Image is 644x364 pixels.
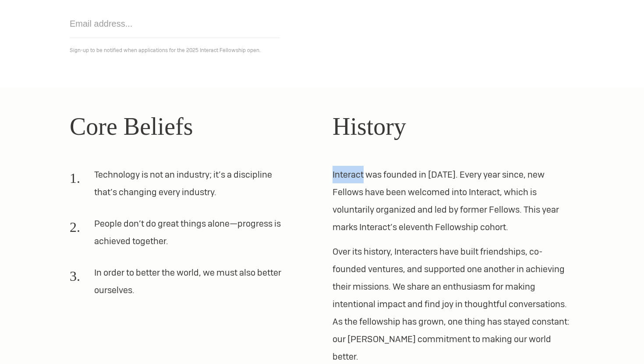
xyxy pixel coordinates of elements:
[70,166,290,208] li: Technology is not an industry; it’s a discipline that’s changing every industry.
[70,45,574,56] p: Sign-up to be notified when applications for the 2025 Interact Fellowship open.
[333,108,574,145] h2: History
[70,108,311,145] h2: Core Beliefs
[333,166,574,236] p: Interact was founded in [DATE]. Every year since, new Fellows have been welcomed into Interact, w...
[70,215,290,257] li: People don’t do great things alone—progress is achieved together.
[70,10,280,38] input: Email address...
[70,264,290,306] li: In order to better the world, we must also better ourselves.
